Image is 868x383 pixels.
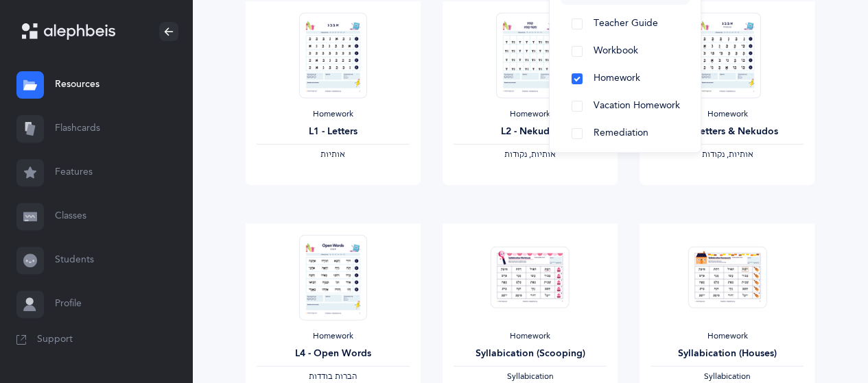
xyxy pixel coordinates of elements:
[496,12,563,98] img: Homework_L2_Nekudos_O_EN_thumbnail_1739258670.png
[454,125,607,139] div: L2 - Nekudos
[320,149,345,159] span: ‫אותיות‬
[594,127,648,138] span: Remediation
[454,371,607,382] div: Syllabication
[454,109,607,120] div: Homework
[594,73,640,84] span: Homework
[650,371,804,382] div: Syllabication
[37,333,73,347] span: Support
[257,109,410,120] div: Homework
[650,109,804,120] div: Homework
[561,92,690,120] button: Vacation Homework
[257,347,410,361] div: L4 - Open Words
[688,246,766,308] img: Homework_Syllabication-EN_Orange_Houses_EN_thumbnail_1724301598.png
[454,331,607,342] div: Homework
[650,125,804,139] div: L3 - Letters & Nekudos
[504,149,556,159] span: ‫אותיות, נקודות‬
[561,38,690,65] button: Workbook
[701,149,753,159] span: ‫אותיות, נקודות‬
[299,234,366,320] img: Homework_L4_OpenWords_O_Orange_EN_thumbnail_1731219094.png
[561,120,690,147] button: Remediation
[491,246,570,308] img: Homework_Syllabication-EN_Orange_Scooping_EN_thumbnail_1724301622.png
[594,18,658,29] span: Teacher Guide
[650,331,804,342] div: Homework
[561,65,690,92] button: Homework
[694,12,761,98] img: Homework_L3_LettersNekudos_O_EN_thumbnail_1731218716.png
[650,347,804,361] div: Syllabication (Houses)
[299,12,366,98] img: Homework_L1_Letters_O_Orange_EN_thumbnail_1731215263.png
[561,10,690,38] button: Teacher Guide
[309,371,357,381] span: ‫הברות בודדות‬
[561,147,690,175] button: Activity
[594,100,680,111] span: Vacation Homework
[594,45,638,56] span: Workbook
[257,331,410,342] div: Homework
[257,125,410,139] div: L1 - Letters
[454,347,607,361] div: Syllabication (Scooping)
